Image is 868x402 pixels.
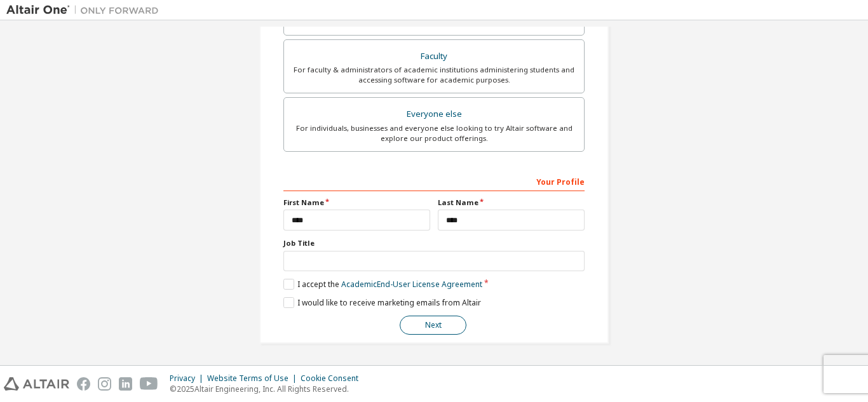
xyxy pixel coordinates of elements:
div: Website Terms of Use [207,373,301,384]
div: Privacy [170,373,207,384]
label: Job Title [283,238,585,248]
label: Last Name [438,198,585,208]
div: For faculty & administrators of academic institutions administering students and accessing softwa... [292,65,576,85]
div: Faculty [292,48,576,65]
a: Academic End-User License Agreement [341,279,482,290]
div: Everyone else [292,105,576,123]
label: I would like to receive marketing emails from Altair [283,297,481,308]
p: © 2025 Altair Engineering, Inc. All Rights Reserved. [170,384,366,394]
div: Cookie Consent [301,373,366,384]
img: instagram.svg [98,377,111,391]
img: linkedin.svg [119,377,132,391]
img: altair_logo.svg [4,377,69,391]
img: facebook.svg [77,377,90,391]
div: Your Profile [283,171,585,191]
label: I accept the [283,279,482,290]
div: For individuals, businesses and everyone else looking to try Altair software and explore our prod... [292,123,576,144]
button: Next [400,316,466,335]
label: First Name [283,198,430,208]
img: Altair One [6,4,165,17]
img: youtube.svg [140,377,158,391]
